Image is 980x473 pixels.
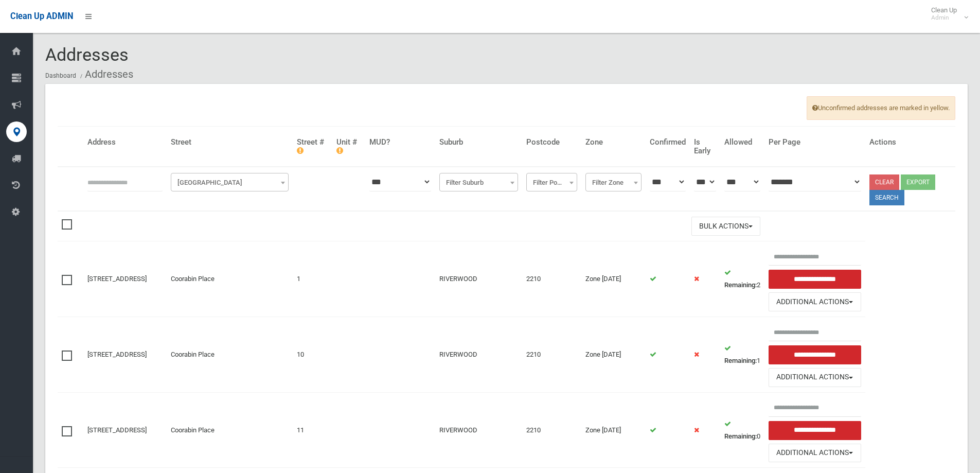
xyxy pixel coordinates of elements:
[522,241,581,317] td: 2210
[173,176,286,190] span: Filter Street
[293,317,332,393] td: 10
[293,392,332,468] td: 11
[769,368,861,387] button: Additional Actions
[585,173,642,191] span: Filter Zone
[529,176,575,190] span: Filter Postcode
[720,317,764,393] td: 1
[522,317,581,393] td: 2210
[10,11,73,21] span: Clean Up ADMIN
[869,190,904,205] button: Search
[439,138,518,147] h4: Suburb
[869,138,952,147] h4: Actions
[435,241,522,317] td: RIVERWOOD
[439,173,518,191] span: Filter Suburb
[526,173,577,191] span: Filter Postcode
[171,173,289,191] span: Filter Street
[87,138,163,147] h4: Address
[435,317,522,393] td: RIVERWOOD
[769,444,861,463] button: Additional Actions
[297,138,328,155] h4: Street #
[167,317,293,393] td: Coorabin Place
[720,392,764,468] td: 0
[522,392,581,468] td: 2210
[87,351,147,358] a: [STREET_ADDRESS]
[931,14,957,22] small: Admin
[869,174,899,190] a: Clear
[724,357,757,364] strong: Remaining:
[581,317,646,393] td: Zone [DATE]
[87,426,147,434] a: [STREET_ADDRESS]
[435,392,522,468] td: RIVERWOOD
[581,392,646,468] td: Zone [DATE]
[901,174,935,190] button: Export
[78,65,133,84] li: Addresses
[45,72,76,79] a: Dashboard
[87,275,147,283] a: [STREET_ADDRESS]
[926,6,967,22] span: Clean Up
[369,138,431,147] h4: MUD?
[45,44,129,65] span: Addresses
[581,241,646,317] td: Zone [DATE]
[694,138,716,155] h4: Is Early
[167,241,293,317] td: Coorabin Place
[171,138,289,147] h4: Street
[691,217,760,236] button: Bulk Actions
[585,138,642,147] h4: Zone
[588,176,639,190] span: Filter Zone
[724,138,760,147] h4: Allowed
[724,281,757,289] strong: Remaining:
[724,432,757,440] strong: Remaining:
[293,241,332,317] td: 1
[720,241,764,317] td: 2
[336,138,361,155] h4: Unit #
[769,138,861,147] h4: Per Page
[769,292,861,311] button: Additional Actions
[442,176,515,190] span: Filter Suburb
[167,392,293,468] td: Coorabin Place
[526,138,577,147] h4: Postcode
[807,96,955,120] span: Unconfirmed addresses are marked in yellow.
[650,138,686,147] h4: Confirmed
